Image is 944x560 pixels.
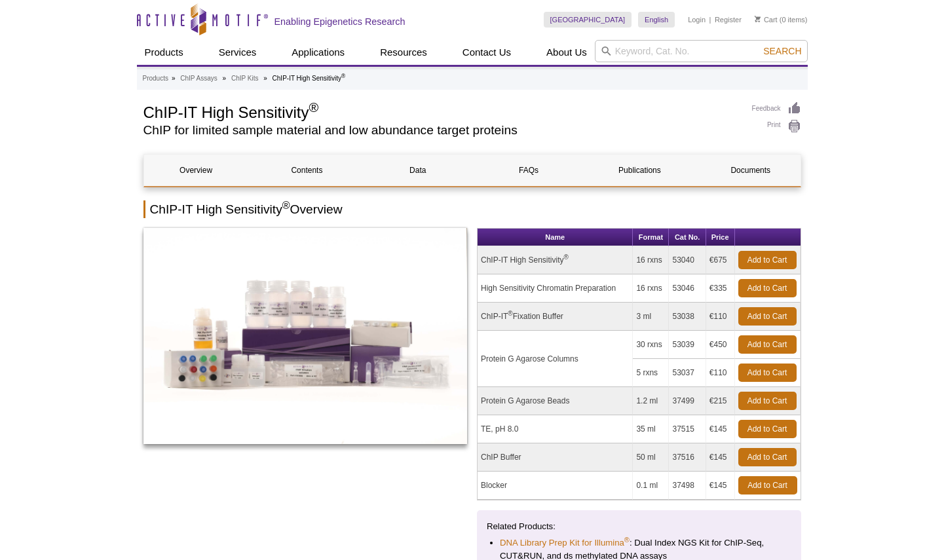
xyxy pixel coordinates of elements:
[638,12,675,28] a: English
[274,16,406,28] h2: Enabling Epigenetics Research
[538,40,595,65] a: About Us
[763,46,801,56] span: Search
[211,40,265,65] a: Services
[223,75,227,82] li: »
[366,155,470,186] a: Data
[633,415,669,443] td: 35 ml
[755,16,761,22] img: Your Cart
[633,387,669,415] td: 1.2 ml
[669,359,706,387] td: 53037
[738,448,797,466] a: Add to Cart
[476,155,580,186] a: FAQs
[478,331,633,387] td: Protein G Agarose Columns
[759,45,805,57] button: Search
[706,415,735,443] td: €145
[144,155,248,186] a: Overview
[231,73,259,84] a: ChIP Kits
[755,12,808,28] li: (0 items)
[633,472,669,500] td: 0.1 ml
[706,246,735,274] td: €675
[588,155,692,186] a: Publications
[143,200,801,218] h2: ChIP-IT High Sensitivity Overview
[706,229,735,246] th: Price
[709,12,711,28] li: |
[180,73,217,84] a: ChIP Assays
[478,443,633,472] td: ChIP Buffer
[738,476,797,495] a: Add to Cart
[706,472,735,500] td: €145
[706,274,735,303] td: €335
[706,359,735,387] td: €110
[172,75,176,82] li: »
[738,307,797,326] a: Add to Cart
[595,40,808,62] input: Keyword, Cat. No.
[273,75,346,82] li: ChIP-IT High Sensitivity
[564,253,569,261] sup: ®
[478,303,633,331] td: ChIP-IT Fixation Buffer
[500,536,630,550] a: DNA Library Prep Kit for Illumina®
[282,200,290,211] sup: ®
[688,15,706,24] a: Login
[487,520,791,533] p: Related Products:
[698,155,802,186] a: Documents
[669,274,706,303] td: 53046
[284,40,352,65] a: Applications
[669,246,706,274] td: 53040
[669,229,706,246] th: Cat No.
[263,75,267,82] li: »
[478,246,633,274] td: ChIP-IT High Sensitivity
[255,155,359,186] a: Contents
[633,274,669,303] td: 16 rxns
[752,119,801,134] a: Print
[137,40,191,65] a: Products
[633,246,669,274] td: 16 rxns
[143,102,739,121] h1: ChIP-IT High Sensitivity
[738,279,797,297] a: Add to Cart
[669,331,706,359] td: 53039
[633,331,669,359] td: 30 rxns
[478,387,633,415] td: Protein G Agarose Beads
[755,15,778,24] a: Cart
[738,251,797,269] a: Add to Cart
[669,303,706,331] td: 53038
[738,335,797,354] a: Add to Cart
[309,100,318,115] sup: ®
[143,124,739,136] h2: ChIP for limited sample material and low abundance target proteins
[738,392,797,410] a: Add to Cart
[752,102,801,116] a: Feedback
[544,12,632,28] a: [GEOGRAPHIC_DATA]
[455,40,519,65] a: Contact Us
[706,387,735,415] td: €215
[738,420,797,438] a: Add to Cart
[143,73,168,84] a: Products
[738,364,797,382] a: Add to Cart
[715,15,742,24] a: Register
[669,415,706,443] td: 37515
[478,415,633,443] td: TE, pH 8.0
[372,40,435,65] a: Resources
[633,229,669,246] th: Format
[706,331,735,359] td: €450
[669,472,706,500] td: 37498
[633,443,669,472] td: 50 ml
[143,228,468,444] img: ChIP-IT High Sensitivity Kit
[669,443,706,472] td: 37516
[633,303,669,331] td: 3 ml
[706,443,735,472] td: €145
[706,303,735,331] td: €110
[478,229,633,246] th: Name
[669,387,706,415] td: 37499
[508,310,512,317] sup: ®
[633,359,669,387] td: 5 rxns
[478,472,633,500] td: Blocker
[478,274,633,303] td: High Sensitivity Chromatin Preparation
[341,73,345,79] sup: ®
[624,536,630,544] sup: ®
